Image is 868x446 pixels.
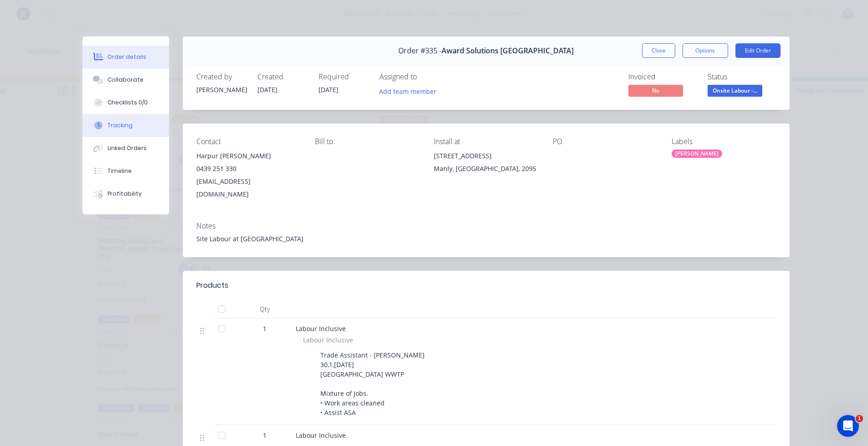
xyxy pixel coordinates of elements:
span: 1 [856,415,863,422]
div: [STREET_ADDRESS] [434,150,538,162]
iframe: Intercom live chat [837,415,859,437]
span: 1 [263,324,267,333]
div: Labels [672,137,776,146]
div: Contact [196,137,301,146]
div: Harpur [PERSON_NAME]0439 251 330[EMAIL_ADDRESS][DOMAIN_NAME] [196,150,301,201]
div: Qty [237,300,292,318]
div: Install at [434,137,538,146]
div: Created [257,73,308,81]
div: Manly, [GEOGRAPHIC_DATA], 2095 [434,162,538,175]
button: Collaborate [82,68,169,91]
button: Onsite Labour -... [708,85,762,99]
button: Tracking [82,114,169,137]
span: No [628,85,683,96]
button: Order details [82,46,169,68]
span: [DATE] [318,85,339,94]
span: Award Solutions [GEOGRAPHIC_DATA] [442,47,574,55]
div: PO [553,137,657,146]
div: Products [196,280,228,291]
button: Close [642,43,675,58]
button: Add team member [380,85,442,97]
button: Timeline [82,160,169,182]
div: Timeline [108,167,132,175]
div: Created by [196,73,247,81]
div: Profitability [108,190,142,198]
div: Linked Orders [108,144,147,152]
span: [DATE] [257,85,277,94]
div: [STREET_ADDRESS]Manly, [GEOGRAPHIC_DATA], 2095 [434,150,538,179]
div: Collaborate [108,76,144,84]
div: Site Labour at [GEOGRAPHIC_DATA] [196,234,776,244]
button: Linked Orders [82,137,169,160]
span: Onsite Labour -... [708,85,762,96]
span: Labour Inclusive [296,324,346,333]
button: Options [683,43,728,58]
div: Trade Assistant - [PERSON_NAME] 30,1,[DATE] [GEOGRAPHIC_DATA] WWTP Mixture of Jobs. • Work areas ... [317,348,428,419]
div: Notes [196,222,776,230]
span: Labour Inclusive [303,335,353,345]
div: Checklists 0/0 [108,99,148,107]
div: [EMAIL_ADDRESS][DOMAIN_NAME] [196,175,301,201]
button: Edit Order [735,43,781,58]
div: Invoiced [628,73,697,81]
button: Profitability [82,182,169,205]
div: [PERSON_NAME] [196,85,247,94]
div: Assigned to [380,73,471,81]
div: Order details [108,53,146,61]
div: Tracking [108,121,133,130]
span: Labour Inclusive [296,431,346,440]
div: Status [708,73,776,81]
button: Add team member [374,85,441,97]
button: Checklists 0/0 [82,91,169,114]
div: Harpur [PERSON_NAME] [196,150,301,162]
div: Bill to [315,137,419,146]
span: 1 [263,430,267,440]
div: Required [318,73,369,81]
div: 0439 251 330 [196,162,301,175]
span: Order #335 - [398,47,442,55]
div: [PERSON_NAME] [672,150,722,158]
